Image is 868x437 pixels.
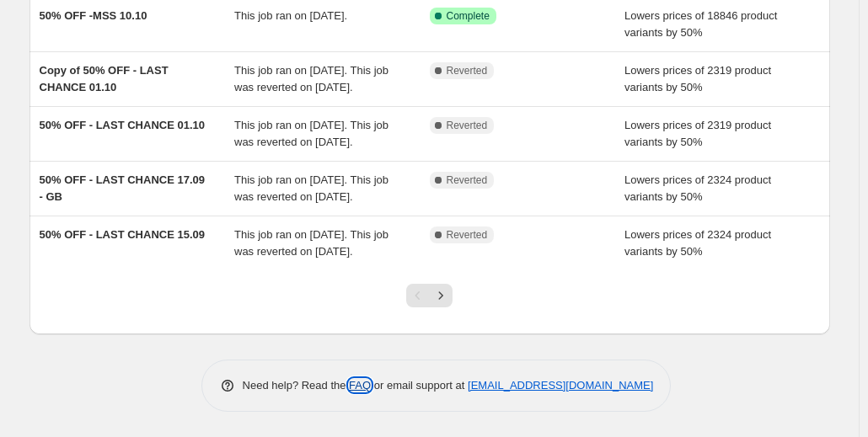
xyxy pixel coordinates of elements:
[234,9,347,22] span: This job ran on [DATE].
[447,173,488,187] span: Reverted
[234,119,388,148] span: This job ran on [DATE]. This job was reverted on [DATE].
[40,173,206,203] span: 50% OFF - LAST CHANCE 17.09 - GB
[406,284,453,307] nav: Pagination
[40,64,169,93] span: Copy of 50% OFF - LAST CHANCE 01.10
[234,228,388,258] span: This job ran on [DATE]. This job was reverted on [DATE].
[624,119,771,148] span: Lowers prices of 2319 product variants by 50%
[447,119,488,132] span: Reverted
[40,9,147,22] span: 50% OFF -MSS 10.10
[429,284,453,307] button: Next
[234,64,388,93] span: This job ran on [DATE]. This job was reverted on [DATE].
[234,173,388,203] span: This job ran on [DATE]. This job was reverted on [DATE].
[624,64,771,93] span: Lowers prices of 2319 product variants by 50%
[624,228,771,258] span: Lowers prices of 2324 product variants by 50%
[447,64,488,77] span: Reverted
[624,9,777,39] span: Lowers prices of 18846 product variants by 50%
[371,379,468,392] span: or email support at
[40,119,206,131] span: 50% OFF - LAST CHANCE 01.10
[447,228,488,242] span: Reverted
[40,228,206,241] span: 50% OFF - LAST CHANCE 15.09
[447,9,490,23] span: Complete
[468,379,653,392] a: [EMAIL_ADDRESS][DOMAIN_NAME]
[624,173,771,203] span: Lowers prices of 2324 product variants by 50%
[349,379,371,392] a: FAQ
[243,379,350,392] span: Need help? Read the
